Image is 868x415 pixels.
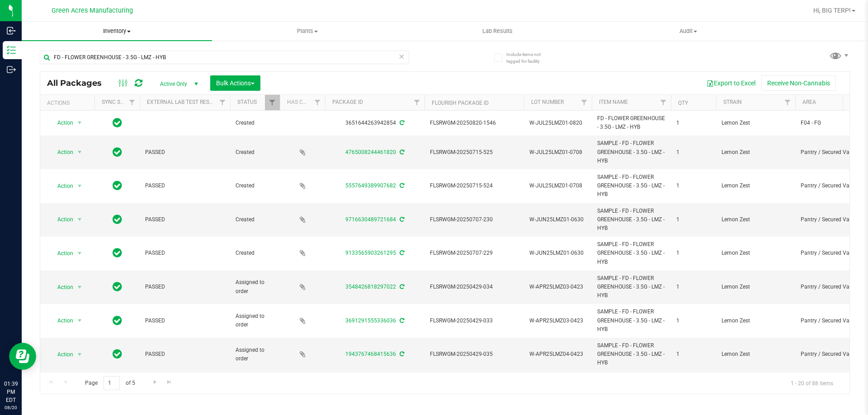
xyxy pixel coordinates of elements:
[398,216,404,223] span: Sync from Compliance System
[52,7,133,14] span: Green Acres Manufacturing
[236,249,274,257] span: Created
[432,100,489,106] a: Flourish Package ID
[49,213,74,226] span: Action
[597,308,665,334] span: SAMPLE - FD - FLOWER GREENHOUSE - 3.5G - LMZ - HYB
[4,404,18,411] p: 08/20
[599,99,628,105] a: Item Name
[506,51,552,65] span: Include items not tagged for facility
[113,247,122,259] span: In Sync
[529,182,586,190] span: W-JUL25LMZ01-0708
[102,99,137,105] a: Sync Status
[345,351,396,357] a: 1943767468415636
[113,146,122,159] span: In Sync
[7,65,16,74] inline-svg: Outbound
[113,179,122,192] span: In Sync
[722,350,790,359] span: Lemon Zest
[783,376,840,390] span: 1 - 20 of 88 items
[113,348,122,360] span: In Sync
[47,100,91,106] div: Actions
[597,240,665,266] span: SAMPLE - FD - FLOWER GREENHOUSE - 3.5G - LMZ - HYB
[145,283,225,291] span: PASSED
[430,119,519,127] span: FLSRWGM-20250820-1546
[145,215,225,224] span: PASSED
[529,317,586,325] span: W-APR25LMZ03-0423
[40,51,409,64] input: Search Package ID, Item Name, SKU, Lot or Part Number...
[280,95,325,111] th: Has COA
[7,46,16,55] inline-svg: Inventory
[332,99,363,105] a: Package ID
[4,380,18,404] p: 01:39 PM EDT
[676,215,711,224] span: 1
[324,119,426,127] div: 3651644263942854
[345,317,396,324] a: 3691291555336036
[147,99,218,105] a: External Lab Test Result
[74,314,85,327] span: select
[74,348,85,361] span: select
[265,95,280,110] a: Filter
[529,148,586,157] span: W-JUL25LMZ01-0708
[74,117,85,129] span: select
[597,207,665,233] span: SAMPLE - FD - FLOWER GREENHOUSE - 3.5G - LMZ - HYB
[113,280,122,293] span: In Sync
[104,376,120,390] input: 1
[236,312,274,329] span: Assigned to order
[145,249,225,257] span: PASSED
[398,182,404,189] span: Sync from Compliance System
[49,348,74,361] span: Action
[529,350,586,359] span: W-APR25LMZ04-0423
[22,22,212,41] a: Inventory
[529,119,586,127] span: W-JUL25LMZ01-0820
[801,215,858,224] span: Pantry / Secured Vault
[722,119,790,127] span: Lemon Zest
[236,119,274,127] span: Created
[597,341,665,368] span: SAMPLE - FD - FLOWER GREENHOUSE - 3.5G - LMZ - HYB
[676,148,711,157] span: 1
[77,376,142,390] span: Page of 5
[430,148,519,157] span: FLSRWGM-20250715-525
[801,283,858,291] span: Pantry / Secured Vault
[49,180,74,192] span: Action
[47,78,111,88] span: All Packages
[430,317,519,325] span: FLSRWGM-20250429-033
[529,215,586,224] span: W-JUN25LMZ01-0630
[215,95,230,110] a: Filter
[212,22,402,41] a: Plants
[49,117,74,129] span: Action
[430,283,519,291] span: FLSRWGM-20250429-034
[597,173,665,199] span: SAMPLE - FD - FLOWER GREENHOUSE - 3.5G - LMZ - HYB
[345,284,396,290] a: 3548426818297022
[113,314,122,327] span: In Sync
[801,148,858,157] span: Pantry / Secured Vault
[236,182,274,190] span: Created
[74,213,85,226] span: select
[676,249,711,257] span: 1
[722,148,790,157] span: Lemon Zest
[801,182,858,190] span: Pantry / Secured Vault
[801,119,858,127] span: F04 - FG
[74,247,85,260] span: select
[145,350,225,359] span: PASSED
[113,213,122,226] span: In Sync
[597,139,665,165] span: SAMPLE - FD - FLOWER GREENHOUSE - 3.5G - LMZ - HYB
[49,247,74,260] span: Action
[216,79,255,87] span: Bulk Actions
[345,149,396,155] a: 4765008244461820
[398,149,404,155] span: Sync from Compliance System
[722,317,790,325] span: Lemon Zest
[345,216,396,223] a: 9716630489721684
[74,146,85,159] span: select
[801,350,858,359] span: Pantry / Secured Vault
[145,317,225,325] span: PASSED
[49,281,74,294] span: Action
[398,250,404,256] span: Sync from Compliance System
[398,120,404,126] span: Sync from Compliance System
[236,215,274,224] span: Created
[212,27,402,35] span: Plants
[236,278,274,295] span: Assigned to order
[237,99,257,105] a: Status
[722,249,790,257] span: Lemon Zest
[430,350,519,359] span: FLSRWGM-20250429-035
[678,100,688,106] a: Qty
[402,22,593,41] a: Lab Results
[310,95,325,110] a: Filter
